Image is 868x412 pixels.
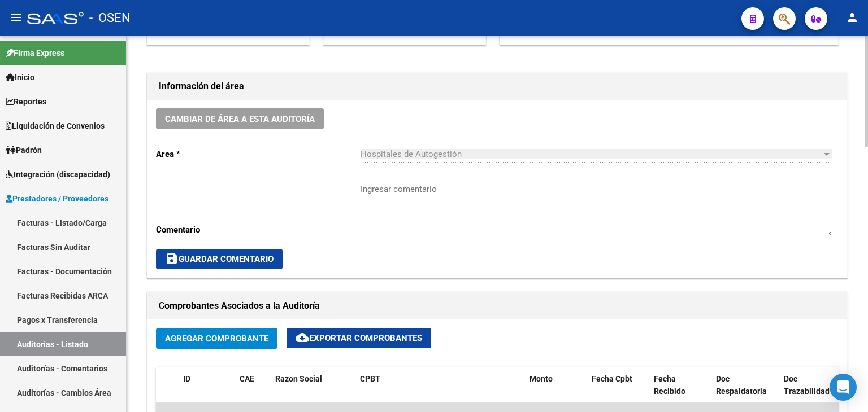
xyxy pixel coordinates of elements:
[183,374,190,383] span: ID
[845,11,859,24] mat-icon: person
[287,328,431,348] button: Exportar Comprobantes
[654,374,685,396] span: Fecha Recibido
[530,374,553,383] span: Monto
[355,367,525,404] datatable-header-cell: CPBT
[235,367,271,404] datatable-header-cell: CAE
[6,144,42,156] span: Padrón
[587,367,649,404] datatable-header-cell: Fecha Cpbt
[784,374,830,396] span: Doc Trazabilidad
[156,249,283,269] button: Guardar Comentario
[156,223,361,236] p: Comentario
[165,252,179,265] mat-icon: save
[779,367,847,404] datatable-header-cell: Doc Trazabilidad
[240,374,254,383] span: CAE
[271,367,355,404] datatable-header-cell: Razon Social
[9,11,23,24] mat-icon: menu
[360,374,380,383] span: CPBT
[159,297,836,315] h1: Comprobantes Asociados a la Auditoría
[275,374,322,383] span: Razon Social
[296,331,309,344] mat-icon: cloud_download
[711,367,779,404] datatable-header-cell: Doc Respaldatoria
[156,148,361,160] p: Area *
[6,71,34,84] span: Inicio
[156,108,324,129] button: Cambiar de área a esta auditoría
[179,367,235,404] datatable-header-cell: ID
[296,333,422,343] span: Exportar Comprobantes
[592,374,632,383] span: Fecha Cpbt
[525,367,587,404] datatable-header-cell: Monto
[6,120,105,132] span: Liquidación de Convenios
[156,328,277,349] button: Agregar Comprobante
[89,6,131,30] span: - OSEN
[361,149,462,159] span: Hospitales de Autogestión
[6,168,110,181] span: Integración (discapacidad)
[165,334,268,344] span: Agregar Comprobante
[6,192,108,205] span: Prestadores / Proveedores
[165,114,315,124] span: Cambiar de área a esta auditoría
[6,95,46,108] span: Reportes
[716,374,767,396] span: Doc Respaldatoria
[6,47,64,59] span: Firma Express
[830,374,857,401] div: Open Intercom Messenger
[649,367,711,404] datatable-header-cell: Fecha Recibido
[159,77,836,95] h1: Información del área
[165,254,274,264] span: Guardar Comentario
